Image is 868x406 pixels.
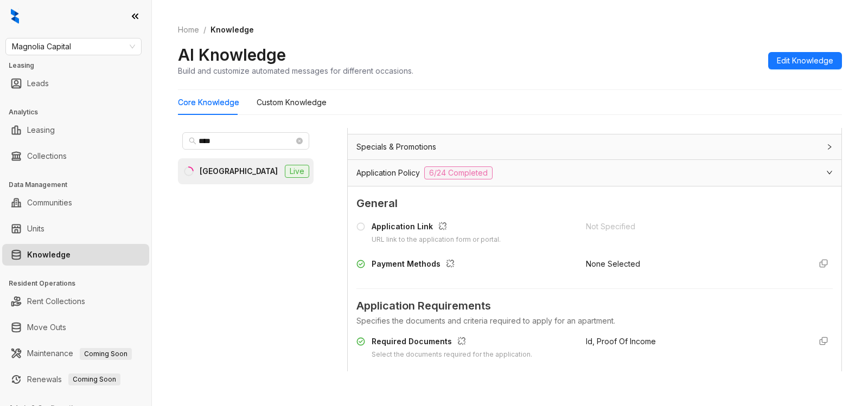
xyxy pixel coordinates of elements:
[11,9,19,24] img: logo
[27,145,67,167] a: Collections
[176,24,201,36] a: Home
[372,221,501,235] div: Application Link
[2,145,149,167] li: Collections
[586,337,656,346] span: Id, Proof Of Income
[80,348,132,360] span: Coming Soon
[2,343,149,364] li: Maintenance
[348,160,841,186] div: Application Policy6/24 Completed
[826,169,833,176] span: expanded
[9,107,151,117] h3: Analytics
[27,291,85,312] a: Rent Collections
[2,73,149,94] li: Leads
[424,166,493,179] span: 6/24 Completed
[2,317,149,338] li: Move Outs
[2,218,149,240] li: Units
[178,96,239,108] div: Core Knowledge
[586,221,802,233] div: Not Specified
[2,291,149,312] li: Rent Collections
[372,235,501,245] div: URL link to the application form or portal.
[356,195,833,212] span: General
[9,180,151,190] h3: Data Management
[586,259,640,268] span: None Selected
[257,96,327,108] div: Custom Knowledge
[372,258,459,272] div: Payment Methods
[27,317,66,338] a: Move Outs
[27,119,55,141] a: Leasing
[27,192,72,214] a: Communities
[826,144,833,150] span: collapsed
[178,65,413,76] div: Build and customize automated messages for different occasions.
[210,25,254,34] span: Knowledge
[285,165,309,178] span: Live
[12,38,135,55] span: Magnolia Capital
[68,373,120,385] span: Coming Soon
[348,134,841,159] div: Specials & Promotions
[296,138,303,144] span: close-circle
[9,279,151,288] h3: Resident Operations
[356,141,436,153] span: Specials & Promotions
[372,336,532,350] div: Required Documents
[356,167,420,179] span: Application Policy
[2,369,149,390] li: Renewals
[27,73,49,94] a: Leads
[27,369,120,390] a: RenewalsComing Soon
[9,61,151,70] h3: Leasing
[372,350,532,360] div: Select the documents required for the application.
[200,165,278,177] div: [GEOGRAPHIC_DATA]
[768,52,842,69] button: Edit Knowledge
[777,55,833,67] span: Edit Knowledge
[189,137,196,145] span: search
[356,315,833,327] div: Specifies the documents and criteria required to apply for an apartment.
[2,244,149,266] li: Knowledge
[178,44,286,65] h2: AI Knowledge
[203,24,206,36] li: /
[27,244,71,266] a: Knowledge
[356,298,833,314] span: Application Requirements
[27,218,44,240] a: Units
[2,119,149,141] li: Leasing
[2,192,149,214] li: Communities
